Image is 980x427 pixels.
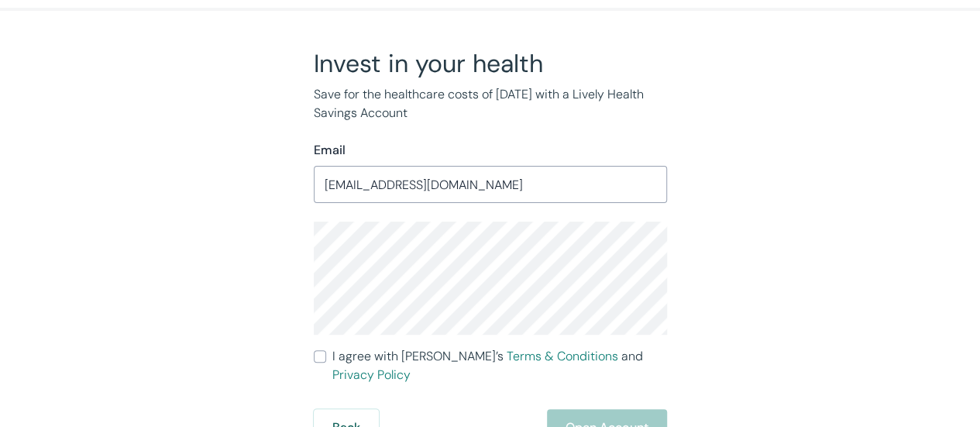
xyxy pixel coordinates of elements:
a: Terms & Conditions [507,348,618,364]
h2: Invest in your health [314,48,667,79]
p: Save for the healthcare costs of [DATE] with a Lively Health Savings Account [314,85,667,122]
a: Privacy Policy [332,367,411,383]
label: Email [314,141,346,160]
span: I agree with [PERSON_NAME]’s and [332,347,667,384]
